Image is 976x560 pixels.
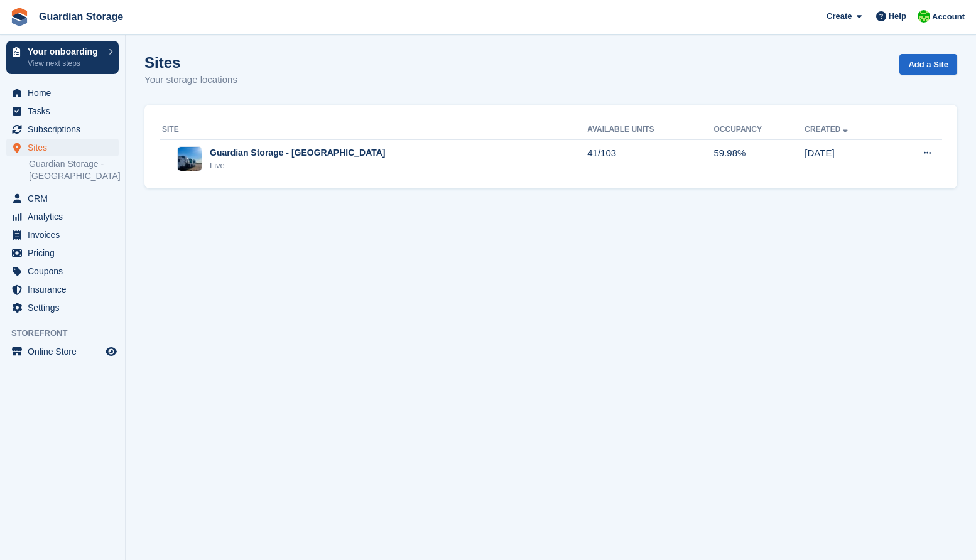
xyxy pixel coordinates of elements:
span: Tasks [28,102,103,120]
a: Your onboarding View next steps [6,41,119,74]
a: menu [6,208,119,225]
span: Create [827,10,852,23]
img: Image of Guardian Storage - Aberdeen site [178,147,202,171]
a: Preview store [104,344,119,359]
span: Invoices [28,226,103,244]
img: Andrew Kinakin [918,10,930,23]
td: [DATE] [805,139,892,178]
span: Subscriptions [28,121,103,138]
p: Your onboarding [28,47,102,56]
a: menu [6,299,119,316]
th: Site [160,120,587,140]
a: menu [6,343,119,360]
td: 59.98% [714,139,805,178]
a: menu [6,84,119,102]
div: Guardian Storage - [GEOGRAPHIC_DATA] [210,146,386,159]
a: menu [6,226,119,244]
span: Help [889,10,906,23]
a: menu [6,190,119,207]
a: menu [6,139,119,156]
th: Occupancy [714,120,805,140]
span: Account [932,11,965,23]
span: Home [28,84,103,102]
div: Live [210,159,386,172]
span: Sites [28,139,103,156]
h1: Sites [144,54,237,71]
a: menu [6,244,119,262]
span: Storefront [11,327,125,340]
a: menu [6,102,119,120]
th: Available Units [587,120,713,140]
span: CRM [28,190,103,207]
span: Pricing [28,244,103,262]
a: Add a Site [899,54,957,75]
td: 41/103 [587,139,713,178]
p: View next steps [28,58,102,69]
a: menu [6,121,119,138]
span: Settings [28,299,103,316]
a: Created [805,125,850,134]
a: Guardian Storage [34,6,128,27]
a: menu [6,281,119,298]
p: Your storage locations [144,73,237,87]
span: Analytics [28,208,103,225]
span: Online Store [28,343,103,360]
span: Insurance [28,281,103,298]
img: stora-icon-8386f47178a22dfd0bd8f6a31ec36ba5ce8667c1dd55bd0f319d3a0aa187defe.svg [10,8,29,26]
a: menu [6,262,119,280]
a: Guardian Storage - [GEOGRAPHIC_DATA] [29,158,119,182]
span: Coupons [28,262,103,280]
